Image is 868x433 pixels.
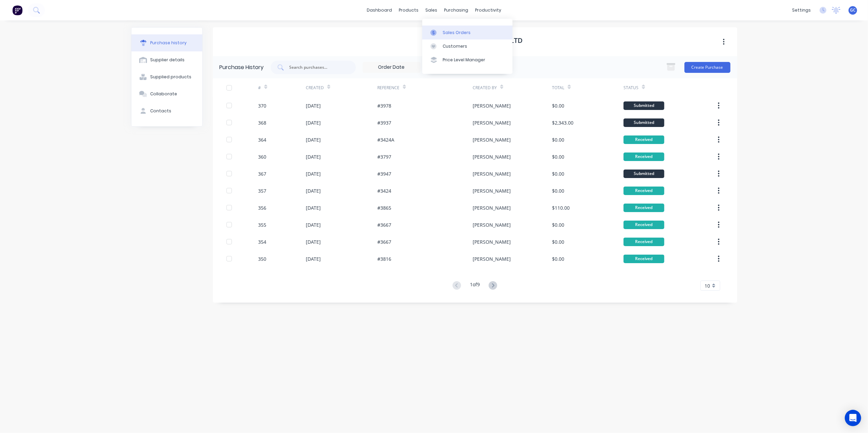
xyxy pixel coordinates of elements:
[258,102,266,109] div: 370
[443,57,485,63] div: Price Level Manager
[12,5,22,15] img: Factory
[624,153,664,161] div: Received
[422,5,441,15] div: sales
[705,282,710,289] span: 10
[258,255,266,262] div: 350
[470,281,480,291] div: 1 of 9
[363,62,420,73] input: Order Date
[150,74,191,80] div: Supplied products
[422,53,512,67] a: Price Level Manager
[220,63,264,71] div: Purchase History
[552,187,564,194] div: $0.00
[258,85,261,91] div: #
[258,136,266,143] div: 364
[552,204,570,211] div: $110.00
[377,255,391,262] div: #3816
[131,68,202,85] button: Supplied products
[306,255,321,262] div: [DATE]
[624,118,664,127] div: Submitted
[150,40,187,46] div: Purchase history
[377,102,391,109] div: #3978
[552,170,564,177] div: $0.00
[552,153,564,160] div: $0.00
[306,119,321,126] div: [DATE]
[472,5,505,15] div: productivity
[377,204,391,211] div: #3865
[306,170,321,177] div: [DATE]
[473,85,497,91] div: Created By
[306,136,321,143] div: [DATE]
[552,136,564,143] div: $0.00
[150,108,171,114] div: Contacts
[306,187,321,194] div: [DATE]
[422,39,512,53] a: Customers
[150,57,185,63] div: Supplier details
[395,5,422,15] div: products
[443,30,471,36] div: Sales Orders
[131,51,202,68] button: Supplier details
[473,221,511,228] div: [PERSON_NAME]
[624,204,664,212] div: Received
[624,101,664,110] div: Submitted
[306,102,321,109] div: [DATE]
[624,135,664,144] div: Received
[377,136,394,143] div: #3424A
[845,410,861,426] div: Open Intercom Messenger
[473,255,511,262] div: [PERSON_NAME]
[473,153,511,160] div: [PERSON_NAME]
[789,5,814,15] div: settings
[377,170,391,177] div: #3947
[306,153,321,160] div: [DATE]
[306,221,321,228] div: [DATE]
[131,34,202,51] button: Purchase history
[422,26,512,39] a: Sales Orders
[377,153,391,160] div: #3797
[473,102,511,109] div: [PERSON_NAME]
[850,7,856,13] span: GC
[377,85,399,91] div: Reference
[441,5,472,15] div: purchasing
[306,238,321,245] div: [DATE]
[377,187,391,194] div: #3424
[377,119,391,126] div: #3937
[377,238,391,245] div: #3667
[150,91,177,97] div: Collaborate
[552,85,564,91] div: Total
[443,43,467,49] div: Customers
[473,238,511,245] div: [PERSON_NAME]
[552,119,573,126] div: $2,343.00
[258,119,266,126] div: 368
[473,187,511,194] div: [PERSON_NAME]
[624,238,664,246] div: Received
[473,204,511,211] div: [PERSON_NAME]
[473,119,511,126] div: [PERSON_NAME]
[258,187,266,194] div: 357
[624,187,664,195] div: Received
[624,85,638,91] div: Status
[624,255,664,263] div: Received
[552,255,564,262] div: $0.00
[552,221,564,228] div: $0.00
[377,221,391,228] div: #3667
[306,204,321,211] div: [DATE]
[131,102,202,119] button: Contacts
[258,170,266,177] div: 367
[624,221,664,229] div: Received
[552,238,564,245] div: $0.00
[684,62,730,73] button: Create Purchase
[131,85,202,102] button: Collaborate
[552,102,564,109] div: $0.00
[258,153,266,160] div: 360
[363,5,395,15] a: dashboard
[258,221,266,228] div: 355
[624,170,664,178] div: Submitted
[258,204,266,211] div: 356
[289,64,345,71] input: Search purchases...
[473,136,511,143] div: [PERSON_NAME]
[473,170,511,177] div: [PERSON_NAME]
[258,238,266,245] div: 354
[306,85,324,91] div: Created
